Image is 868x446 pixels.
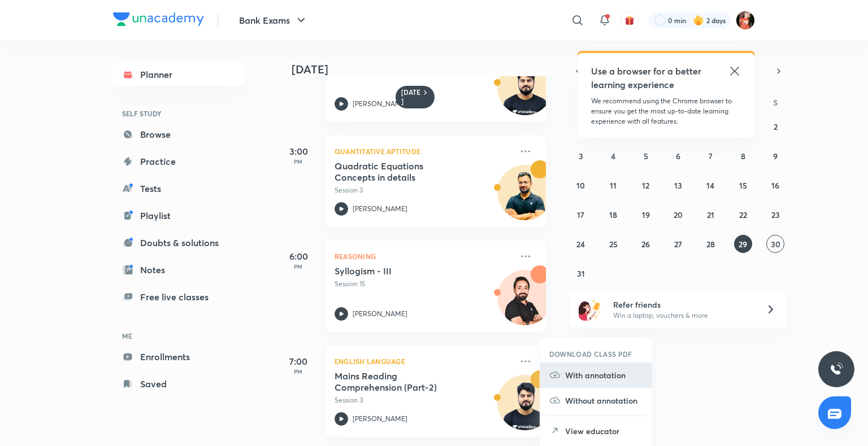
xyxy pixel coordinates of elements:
a: Playlist [113,204,244,227]
abbr: August 2, 2025 [774,121,778,132]
img: ttu [830,362,843,376]
img: streak [693,15,704,26]
abbr: August 7, 2025 [709,151,713,161]
abbr: August 25, 2025 [609,239,618,250]
img: avatar [624,15,635,25]
p: Session 3 [335,185,512,195]
a: Tests [113,177,244,200]
abbr: August 11, 2025 [610,180,617,191]
h5: 7:00 [276,355,321,368]
p: [PERSON_NAME] [353,204,407,214]
a: Practice [113,150,244,173]
img: Avatar [498,66,552,120]
abbr: August 12, 2025 [642,180,649,191]
p: Without annotation [565,395,643,406]
p: English Language [335,355,512,368]
p: [PERSON_NAME] [353,99,407,109]
a: Notes [113,259,244,281]
p: PM [276,263,321,270]
abbr: August 5, 2025 [644,151,648,161]
a: Doubts & solutions [113,231,244,254]
img: referral [579,298,601,321]
p: PM [276,368,321,375]
button: August 2, 2025 [766,117,784,135]
p: Session 15 [335,279,512,289]
img: Company Logo [113,12,204,26]
abbr: August 15, 2025 [739,180,747,191]
button: August 11, 2025 [604,176,622,194]
p: Quantitative Aptitude [335,145,512,158]
abbr: August 18, 2025 [609,209,617,220]
abbr: August 29, 2025 [739,239,747,250]
button: August 23, 2025 [766,205,784,224]
h5: 3:00 [276,145,321,158]
p: View educator [565,425,643,437]
p: We recommend using the Chrome browser to ensure you get the most up-to-date learning experience w... [591,96,741,126]
abbr: August 3, 2025 [579,151,583,161]
button: August 30, 2025 [766,235,784,253]
button: August 19, 2025 [637,205,655,224]
button: August 20, 2025 [669,205,687,224]
abbr: August 16, 2025 [771,180,779,191]
a: Company Logo [113,12,204,29]
p: With annotation [565,369,643,381]
button: August 12, 2025 [637,176,655,194]
button: August 26, 2025 [637,235,655,253]
abbr: August 14, 2025 [706,180,714,191]
button: August 13, 2025 [669,176,687,194]
h5: Mains Reading Comprehension (Part-2) [335,370,475,393]
abbr: Saturday [773,97,778,108]
button: August 25, 2025 [604,235,622,253]
a: Saved [113,373,244,395]
abbr: August 31, 2025 [577,268,585,279]
img: Avatar [498,171,552,225]
abbr: August 24, 2025 [576,239,585,250]
img: Avatar [498,276,552,330]
a: Enrollments [113,346,244,368]
button: August 9, 2025 [766,147,784,165]
button: August 5, 2025 [637,147,655,165]
img: Avatar [498,381,552,435]
h5: Syllogism - III [335,265,475,277]
p: Win a laptop, vouchers & more [613,311,752,321]
h6: ME [113,326,244,346]
h5: 6:00 [276,250,321,263]
button: August 4, 2025 [604,147,622,165]
h5: Use a browser for a better learning experience [591,64,704,91]
abbr: August 23, 2025 [771,209,780,220]
abbr: August 13, 2025 [674,180,682,191]
button: August 15, 2025 [734,176,752,194]
abbr: August 22, 2025 [739,209,747,220]
abbr: August 8, 2025 [741,151,745,161]
abbr: August 27, 2025 [674,239,682,250]
h6: DOWNLOAD CLASS PDF [549,349,632,359]
abbr: August 21, 2025 [707,209,714,220]
abbr: August 10, 2025 [576,180,585,191]
abbr: August 30, 2025 [771,239,780,250]
abbr: August 28, 2025 [706,239,715,250]
p: Reasoning [335,250,512,263]
p: Session 3 [335,395,512,405]
button: August 21, 2025 [701,205,719,224]
h5: Quadratic Equations Concepts in details [335,160,475,183]
button: August 29, 2025 [734,235,752,253]
button: August 24, 2025 [572,235,590,253]
button: August 16, 2025 [766,176,784,194]
a: Planner [113,63,244,86]
p: [PERSON_NAME] [353,309,407,319]
a: Browse [113,123,244,146]
abbr: August 26, 2025 [641,239,650,250]
p: PM [276,158,321,165]
abbr: August 17, 2025 [577,209,584,220]
button: August 14, 2025 [701,176,719,194]
img: Minakshi gakre [736,11,755,30]
button: August 10, 2025 [572,176,590,194]
button: August 31, 2025 [572,264,590,282]
button: August 6, 2025 [669,147,687,165]
button: August 17, 2025 [572,205,590,224]
button: August 22, 2025 [734,205,752,224]
button: August 3, 2025 [572,147,590,165]
abbr: August 19, 2025 [642,209,650,220]
button: avatar [620,11,639,29]
button: August 18, 2025 [604,205,622,224]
